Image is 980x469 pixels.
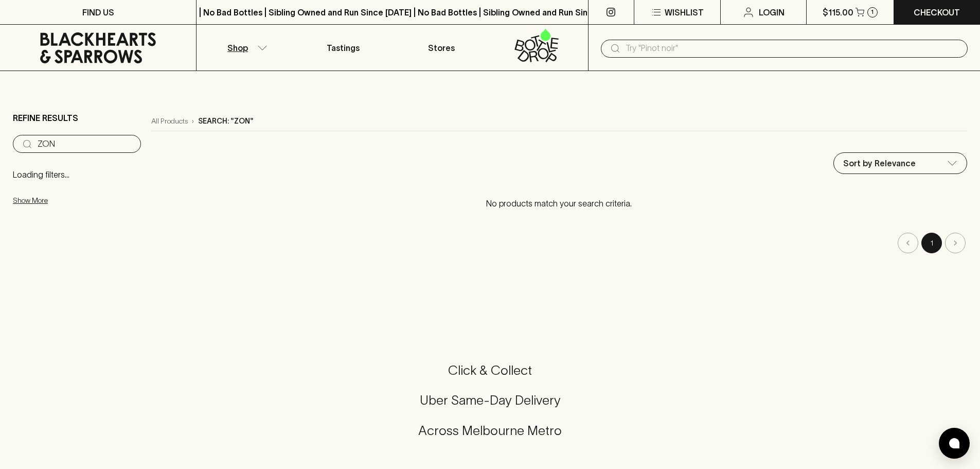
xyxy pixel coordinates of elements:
p: 1 [871,9,874,15]
a: Tastings [294,25,392,71]
p: Wishlist [665,6,704,19]
nav: pagination navigation [151,233,967,253]
p: Login [759,6,785,19]
h5: Across Melbourne Metro [12,422,968,439]
p: Sort by Relevance [843,157,916,169]
p: No products match your search criteria. [151,187,967,220]
input: Try "Pinot noir" [626,40,959,57]
p: Stores [428,42,455,54]
input: Try “Pinot noir” [38,136,133,152]
p: Refine Results [13,112,78,124]
p: Shop [227,42,248,54]
p: $115.00 [823,6,853,19]
button: Show More [13,190,148,211]
h5: Uber Same-Day Delivery [12,392,968,409]
p: Tastings [327,42,360,54]
button: page 1 [921,233,942,253]
img: bubble-icon [949,438,959,448]
button: Shop [197,25,294,71]
p: Search: "ZON" [198,116,254,127]
h5: Click & Collect [12,362,968,379]
p: › [192,116,194,127]
a: All Products [151,116,188,127]
a: Stores [393,25,490,71]
p: Checkout [914,6,960,19]
p: Loading filters... [13,168,141,181]
div: Sort by Relevance [834,153,967,173]
p: FIND US [82,6,114,19]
